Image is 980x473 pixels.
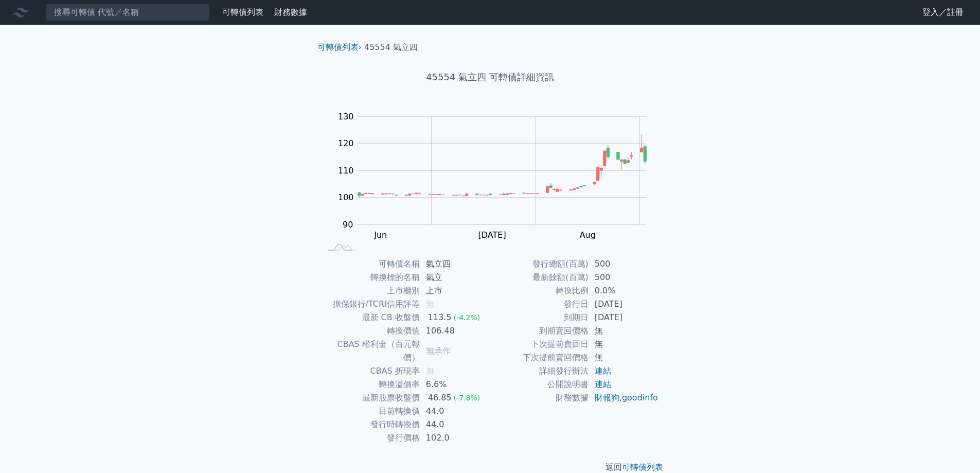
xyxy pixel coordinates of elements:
[322,271,420,284] td: 轉換標的名稱
[322,338,420,364] td: CBAS 權利金（百元報價）
[490,271,589,284] td: 最新餘額(百萬)
[490,351,589,364] td: 下次提前賣回價格
[490,324,589,338] td: 到期賣回價格
[589,311,659,324] td: [DATE]
[580,230,596,240] tspan: Aug
[490,338,589,351] td: 下次提前賣回日
[595,379,611,389] a: 連結
[454,394,480,402] span: (-7.8%)
[317,42,359,52] a: 可轉債列表
[45,4,210,21] input: 搜尋可轉債 代號／名稱
[322,364,420,378] td: CBAS 折現率
[589,257,659,271] td: 500
[914,4,972,21] a: 登入／註冊
[490,378,589,391] td: 公開說明書
[322,284,420,297] td: 上市櫃別
[589,271,659,284] td: 500
[420,405,490,418] td: 44.0
[426,366,434,376] span: 無
[338,192,354,202] tspan: 100
[595,393,619,402] a: 財報狗
[322,378,420,391] td: 轉換溢價率
[490,257,589,271] td: 發行總額(百萬)
[426,311,454,324] div: 113.5
[420,257,490,271] td: 氣立四
[338,138,354,148] tspan: 120
[589,324,659,338] td: 無
[309,70,671,84] h1: 45554 氣立四 可轉債詳細資訊
[322,391,420,405] td: 最新股票收盤價
[420,324,490,338] td: 106.48
[420,418,490,431] td: 44.0
[322,297,420,311] td: 擔保銀行/TCRI信用評等
[454,313,480,322] span: (-4.2%)
[322,257,420,271] td: 可轉債名稱
[322,311,420,324] td: 最新 CB 收盤價
[426,346,451,356] span: 無承作
[333,112,662,261] g: Chart
[426,391,454,405] div: 46.85
[322,418,420,431] td: 發行時轉換價
[589,351,659,364] td: 無
[373,230,387,240] tspan: Jun
[478,230,506,240] tspan: [DATE]
[622,393,658,402] a: goodinfo
[322,431,420,445] td: 發行價格
[426,299,434,309] span: 無
[589,284,659,297] td: 0.0%
[317,41,362,54] li: ›
[595,366,611,376] a: 連結
[490,391,589,405] td: 財務數據
[420,431,490,445] td: 102.0
[490,311,589,324] td: 到期日
[589,391,659,405] td: ,
[490,297,589,311] td: 發行日
[490,364,589,378] td: 詳細發行辦法
[420,284,490,297] td: 上市
[338,112,354,121] tspan: 130
[364,41,418,54] li: 45554 氣立四
[420,271,490,284] td: 氣立
[490,284,589,297] td: 轉換比例
[322,324,420,338] td: 轉換價值
[589,338,659,351] td: 無
[343,220,353,230] tspan: 90
[222,7,263,17] a: 可轉債列表
[420,378,490,391] td: 6.6%
[274,7,307,17] a: 財務數據
[338,166,354,176] tspan: 110
[322,405,420,418] td: 目前轉換價
[589,297,659,311] td: [DATE]
[622,462,663,472] a: 可轉債列表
